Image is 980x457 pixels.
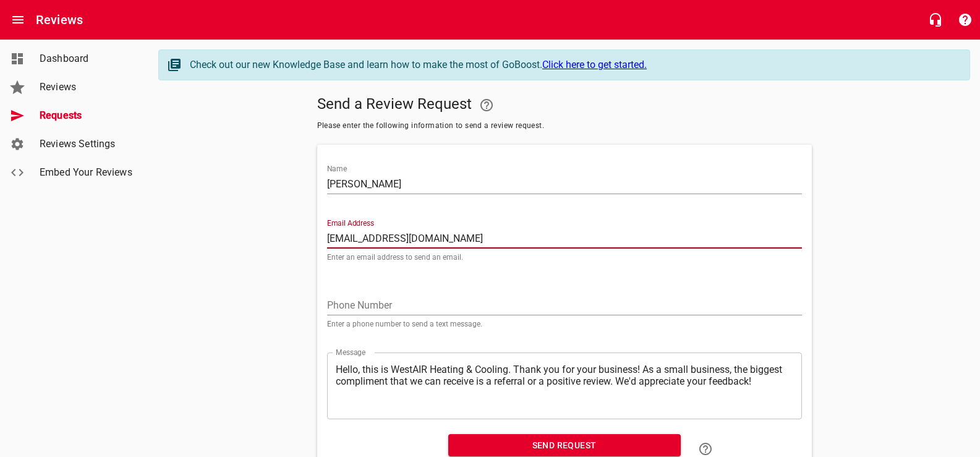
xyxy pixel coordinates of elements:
button: Open drawer [3,5,33,35]
label: Email Address [327,220,374,227]
button: Send Request [448,434,681,457]
span: Requests [40,108,134,123]
label: Name [327,165,347,173]
span: Reviews Settings [40,137,134,152]
a: Click here to get started. [542,59,647,70]
span: Please enter the following information to send a review request. [317,120,812,132]
span: Send Request [458,438,671,453]
h6: Reviews [36,10,83,30]
button: Support Portal [950,5,980,35]
span: Reviews [40,80,134,95]
span: Embed Your Reviews [40,165,134,180]
h5: Send a Review Request [317,90,812,120]
span: Dashboard [40,51,134,66]
button: Live Chat [921,5,950,35]
textarea: Hello, this is WestAIR Heating & Cooling. Thank you for your business! As a small business, the b... [336,364,793,408]
div: Check out our new Knowledge Base and learn how to make the most of GoBoost. [190,58,957,72]
p: Enter an email address to send an email. [327,254,802,261]
p: Enter a phone number to send a text message. [327,320,802,328]
a: Your Google or Facebook account must be connected to "Send a Review Request" [472,90,501,120]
